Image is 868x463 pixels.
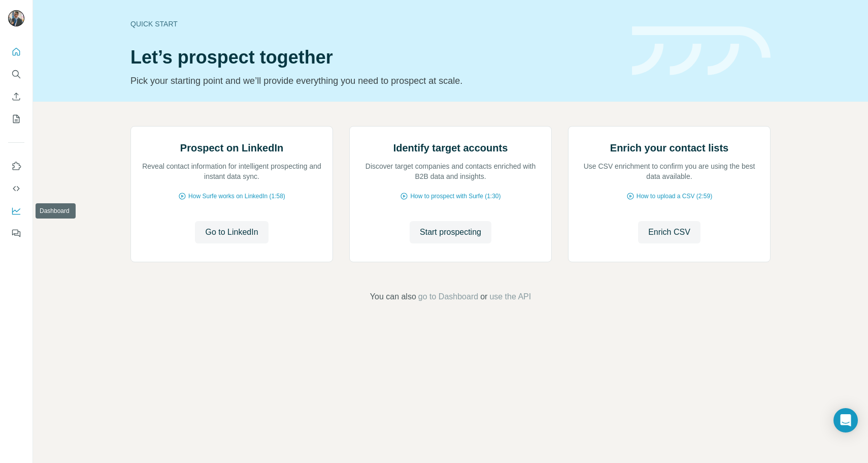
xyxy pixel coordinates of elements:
[8,179,24,198] button: Use Surfe API
[579,161,760,181] p: Use CSV enrichment to confirm you are using the best data available.
[205,226,258,238] span: Go to LinkedIn
[489,291,531,303] button: use the API
[180,141,283,155] h2: Prospect on LinkedIn
[410,221,491,243] button: Start prospecting
[410,192,500,201] span: How to prospect with Surfe (1:30)
[393,141,508,155] h2: Identify target accounts
[638,221,700,243] button: Enrich CSV
[418,291,478,303] button: go to Dashboard
[632,26,771,76] img: banner
[480,291,487,303] span: or
[420,226,481,238] span: Start prospecting
[130,19,620,29] div: Quick start
[8,87,24,106] button: Enrich CSV
[8,110,24,128] button: My lists
[8,43,24,61] button: Quick start
[370,291,416,303] span: You can also
[833,408,858,433] div: Open Intercom Messenger
[8,157,24,175] button: Use Surfe on LinkedIn
[648,226,690,238] span: Enrich CSV
[188,192,285,201] span: How Surfe works on LinkedIn (1:58)
[195,221,268,243] button: Go to LinkedIn
[8,10,24,26] img: Avatar
[8,65,24,83] button: Search
[8,202,24,220] button: Dashboard
[360,161,541,181] p: Discover target companies and contacts enriched with B2B data and insights.
[8,224,24,242] button: Feedback
[637,192,712,201] span: How to upload a CSV (2:59)
[130,74,620,88] p: Pick your starting point and we’ll provide everything you need to prospect at scale.
[610,141,728,155] h2: Enrich your contact lists
[141,161,322,181] p: Reveal contact information for intelligent prospecting and instant data sync.
[130,47,620,68] h1: Let’s prospect together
